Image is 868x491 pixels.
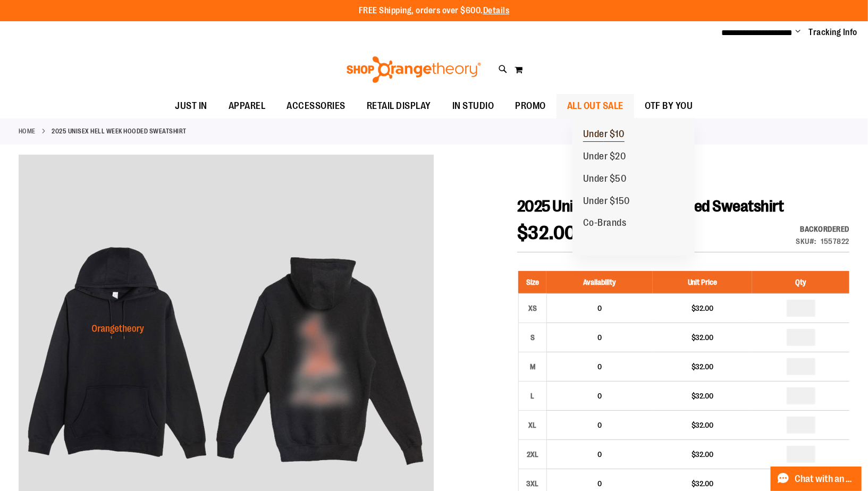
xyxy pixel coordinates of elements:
[821,236,850,247] div: 1557822
[795,474,855,484] span: Chat with an Expert
[658,391,747,401] div: $32.00
[796,224,850,234] div: Availability
[658,332,747,343] div: $32.00
[653,271,752,294] th: Unit Price
[597,450,602,459] span: 0
[583,173,627,187] span: Under $50
[583,196,630,209] span: Under $150
[583,217,627,231] span: Co-Brands
[452,94,494,118] span: IN STUDIO
[359,5,510,17] p: FREE Shipping, orders over $600.
[525,329,541,345] div: S
[175,94,207,118] span: JUST IN
[796,237,817,245] strong: SKU
[345,56,483,83] img: Shop Orangetheory
[229,94,266,118] span: APPAREL
[597,479,602,488] span: 0
[645,94,693,118] span: OTF BY YOU
[658,361,747,372] div: $32.00
[583,129,625,142] span: Under $10
[525,300,541,316] div: XS
[515,94,546,118] span: PROMO
[567,94,623,118] span: ALL OUT SALE
[19,126,36,136] a: Home
[286,94,345,118] span: ACCESSORIES
[583,151,626,164] span: Under $20
[525,388,541,404] div: L
[517,197,784,215] span: 2025 Unisex Hell Week Hooded Sweatshirt
[525,417,541,433] div: XL
[546,271,653,294] th: Availability
[809,27,858,38] a: Tracking Info
[658,420,747,430] div: $32.00
[483,6,510,15] a: Details
[771,467,862,491] button: Chat with an Expert
[525,446,541,462] div: 2XL
[597,333,602,342] span: 0
[52,126,187,136] strong: 2025 Unisex Hell Week Hooded Sweatshirt
[518,271,546,294] th: Size
[597,421,602,429] span: 0
[597,362,602,371] span: 0
[752,271,849,294] th: Qty
[367,94,431,118] span: RETAIL DISPLAY
[597,392,602,400] span: 0
[597,304,602,312] span: 0
[525,359,541,375] div: M
[658,449,747,460] div: $32.00
[658,303,747,314] div: $32.00
[796,224,850,234] div: Backordered
[658,478,747,489] div: $32.00
[517,222,576,244] span: $32.00
[796,27,801,38] button: Account menu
